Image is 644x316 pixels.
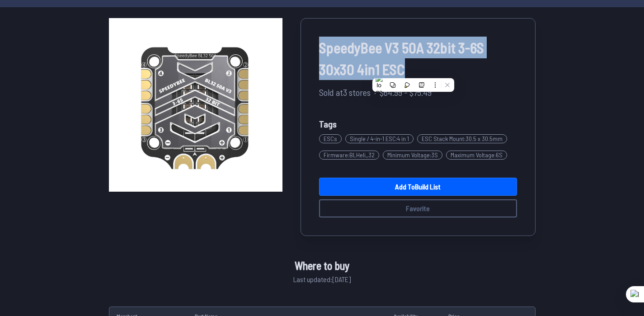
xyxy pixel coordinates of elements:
span: SpeedyBee V3 50A 32bit 3-6S 30x30 4in1 ESC [319,37,517,80]
span: Tags [319,118,337,129]
span: ESC Stack Mount : 30.5 x 30.5mm [417,134,507,143]
a: ESCs [319,131,345,147]
span: Last updated: [DATE] [293,274,351,285]
a: Maximum Voltage:6S [446,147,511,163]
span: Minimum Voltage : 3S [383,151,442,160]
a: ESC Stack Mount:30.5 x 30.5mm [417,131,511,147]
button: Favorite [319,199,517,217]
span: Firmware : BLHeli_32 [319,151,379,160]
img: image [109,18,282,192]
span: Single / 4-in-1 ESC : 4 in 1 [345,134,414,143]
a: Minimum Voltage:3S [383,147,446,163]
a: Single / 4-in-1 ESC:4 in 1 [345,131,417,147]
span: Maximum Voltage : 6S [446,151,507,160]
span: Where to buy [295,258,349,274]
a: Firmware:BLHeli_32 [319,147,383,163]
span: · [374,85,376,99]
a: Add toBuild List [319,178,517,196]
span: ESCs [319,134,342,143]
span: Sold at 3 stores [319,85,371,99]
span: $64.99 - $75.49 [380,85,432,99]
